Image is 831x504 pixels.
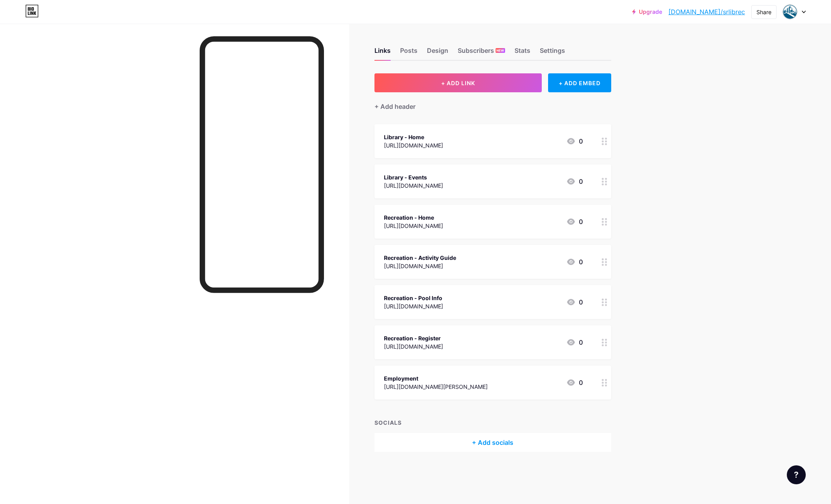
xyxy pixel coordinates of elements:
div: [URL][DOMAIN_NAME] [384,342,443,351]
div: Subscribers [458,46,505,60]
div: 0 [566,136,583,146]
div: [URL][DOMAIN_NAME] [384,141,443,149]
div: Library - Home [384,133,443,141]
div: 0 [566,338,583,347]
div: 0 [566,217,583,226]
div: 0 [566,378,583,387]
div: Recreation - Home [384,213,443,222]
a: Upgrade [632,9,662,15]
div: Employment [384,374,488,383]
div: + Add socials [374,433,611,452]
div: Share [756,8,771,16]
div: Posts [400,46,417,60]
div: 0 [566,297,583,307]
div: 0 [566,257,583,267]
div: Recreation - Pool Info [384,294,443,302]
div: 0 [566,177,583,186]
span: NEW [496,48,504,53]
div: [URL][DOMAIN_NAME][PERSON_NAME] [384,383,488,391]
button: + ADD LINK [374,73,542,92]
div: Links [374,46,391,60]
div: Stats [515,46,530,60]
div: Recreation - Activity Guide [384,254,456,262]
div: + ADD EMBED [548,73,611,92]
div: + Add header [374,102,415,111]
div: [URL][DOMAIN_NAME] [384,302,443,310]
div: SOCIALS [374,418,611,427]
div: Library - Events [384,173,443,181]
a: [DOMAIN_NAME]/srlibrec [668,7,745,17]
img: srlibrec [782,4,797,19]
div: [URL][DOMAIN_NAME] [384,222,443,230]
div: Recreation - Register [384,334,443,342]
div: [URL][DOMAIN_NAME] [384,181,443,190]
div: Design [427,46,448,60]
div: [URL][DOMAIN_NAME] [384,262,456,270]
span: + ADD LINK [441,80,475,86]
div: Settings [540,46,565,60]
